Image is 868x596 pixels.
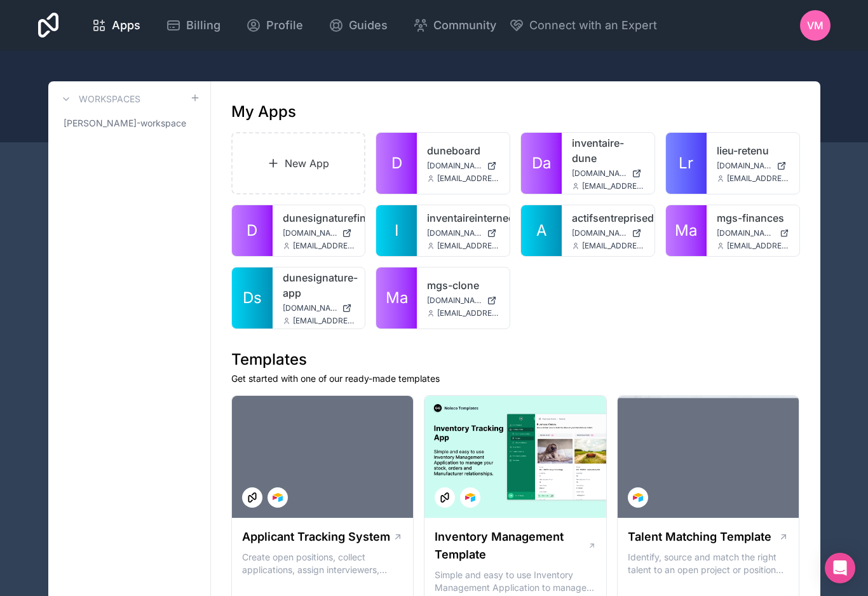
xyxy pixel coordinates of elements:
[572,168,627,179] span: [DOMAIN_NAME]
[666,205,707,256] a: Ma
[529,17,657,34] span: Connect with an Expert
[427,295,482,306] span: [DOMAIN_NAME]
[273,492,283,503] img: Airtable Logo
[437,241,499,251] span: [EMAIL_ADDRESS][DOMAIN_NAME]
[427,295,499,306] a: [DOMAIN_NAME]
[427,228,499,238] a: [DOMAIN_NAME]
[572,135,644,166] a: inventaire-dune
[231,132,366,194] a: New App
[231,102,296,122] h1: My Apps
[427,228,482,238] span: [DOMAIN_NAME]
[318,11,398,39] a: Guides
[242,551,403,576] p: Create open positions, collect applications, assign interviewers, centralise candidate feedback a...
[572,228,627,238] span: [DOMAIN_NAME]
[186,17,220,34] span: Billing
[572,210,644,226] a: actifsentreprisedune
[391,153,402,173] span: D
[242,528,390,546] h1: Applicant Tracking System
[675,220,697,241] span: Ma
[243,288,262,308] span: Ds
[572,168,644,179] a: [DOMAIN_NAME]
[582,241,644,251] span: [EMAIL_ADDRESS][DOMAIN_NAME]
[666,133,707,194] a: Lr
[717,161,771,171] span: [DOMAIN_NAME]
[521,205,562,256] a: A
[717,161,789,171] a: [DOMAIN_NAME]
[81,11,151,39] a: Apps
[293,241,355,251] span: [EMAIL_ADDRESS][DOMAIN_NAME]
[465,492,475,503] img: Airtable Logo
[582,181,644,191] span: [EMAIL_ADDRESS][DOMAIN_NAME]
[521,133,562,194] a: Da
[376,268,417,328] a: Ma
[717,228,789,238] a: [DOMAIN_NAME]
[283,210,355,226] a: dunesignaturefinance
[247,220,257,241] span: D
[437,173,499,184] span: [EMAIL_ADDRESS][DOMAIN_NAME]
[427,161,499,171] a: [DOMAIN_NAME]
[283,228,355,238] a: [DOMAIN_NAME]
[58,112,200,135] a: [PERSON_NAME]-workspace
[628,528,771,546] h1: Talent Matching Template
[435,528,587,564] h1: Inventory Management Template
[717,210,789,226] a: mgs-finances
[633,492,643,503] img: Airtable Logo
[283,303,337,313] span: [DOMAIN_NAME]
[427,278,499,293] a: mgs-clone
[386,288,408,308] span: Ma
[717,143,789,158] a: lieu-retenu
[156,11,231,39] a: Billing
[825,553,855,583] div: Open Intercom Messenger
[283,228,337,238] span: [DOMAIN_NAME]
[232,205,273,256] a: D
[536,220,547,241] span: A
[266,17,303,34] span: Profile
[727,241,789,251] span: [EMAIL_ADDRESS][DOMAIN_NAME]
[679,153,693,173] span: Lr
[727,173,789,184] span: [EMAIL_ADDRESS][DOMAIN_NAME]
[283,270,355,301] a: dunesignature-app
[427,143,499,158] a: duneboard
[79,93,140,105] h3: Workspaces
[232,268,273,328] a: Ds
[433,17,496,34] span: Community
[437,308,499,318] span: [EMAIL_ADDRESS][DOMAIN_NAME]
[395,220,398,241] span: I
[532,153,551,173] span: Da
[231,349,800,370] h1: Templates
[427,161,482,171] span: [DOMAIN_NAME]
[283,303,355,313] a: [DOMAIN_NAME]
[807,18,824,33] span: VM
[293,316,355,326] span: [EMAIL_ADDRESS][DOMAIN_NAME]
[403,11,506,39] a: Community
[717,228,775,238] span: [DOMAIN_NAME]
[376,205,417,256] a: I
[435,569,596,594] p: Simple and easy to use Inventory Management Application to manage your stock, orders and Manufact...
[58,91,140,107] a: Workspaces
[427,210,499,226] a: inventaireinternedunesignature
[349,17,388,34] span: Guides
[236,11,313,39] a: Profile
[112,17,140,34] span: Apps
[628,551,789,576] p: Identify, source and match the right talent to an open project or position with our Talent Matchi...
[376,133,417,194] a: D
[231,372,800,385] p: Get started with one of our ready-made templates
[64,117,186,130] span: [PERSON_NAME]-workspace
[509,17,657,34] button: Connect with an Expert
[572,228,644,238] a: [DOMAIN_NAME]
